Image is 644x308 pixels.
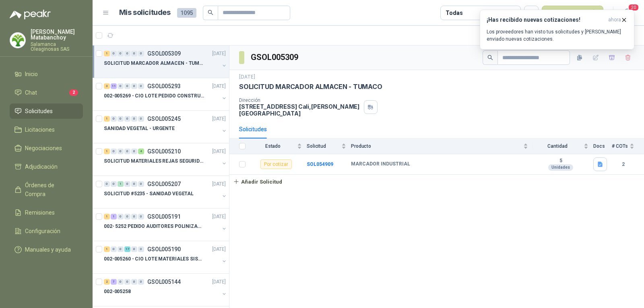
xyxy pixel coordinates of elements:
[10,66,83,82] a: Inicio
[138,246,144,252] div: 0
[111,246,117,252] div: 0
[138,149,144,154] div: 4
[138,279,144,285] div: 0
[104,49,227,74] a: 1 0 0 0 0 0 GSOL005309[DATE] SOLICITUD MARCADOR ALMACEN - TUMACO
[10,85,83,100] a: Chat2
[251,51,299,64] h3: GSOL005309
[104,223,204,230] p: 002- 5252 PEDIDO AUDITORES POLINIZACIÓN
[118,214,124,219] div: 0
[104,157,204,165] p: SOLICITUD MATERIALES REJAS SEGURIDAD - OFICINA
[131,149,137,154] div: 0
[177,8,196,18] span: 1095
[147,181,181,187] p: GSOL005207
[124,116,130,122] div: 0
[25,144,62,153] span: Negociaciones
[10,242,83,257] a: Manuales y ayuda
[250,143,295,149] span: Estado
[111,149,117,154] div: 0
[446,8,462,17] div: Todas
[111,279,117,285] div: 7
[131,246,137,252] div: 0
[124,246,130,252] div: 17
[147,51,181,56] p: GSOL005309
[131,83,137,89] div: 0
[25,245,71,254] span: Manuales y ayuda
[239,97,361,103] p: Dirección
[10,223,83,239] a: Configuración
[111,116,117,122] div: 0
[548,164,573,171] div: Unidades
[212,213,226,221] p: [DATE]
[104,190,194,198] p: SOLICITUD #5235 - SANIDAD VEGETAL
[10,178,83,202] a: Órdenes de Compra
[212,180,226,188] p: [DATE]
[104,60,204,67] p: SOLICITUD MARCADOR ALMACEN - TUMACO
[104,116,110,122] div: 1
[542,6,603,20] button: Nueva solicitud
[10,33,25,48] img: Company Logo
[104,255,204,263] p: 002-005260 - CIO LOTE MATERIALES SISTEMA HIDRAULIC
[124,149,130,154] div: 0
[124,214,130,219] div: 0
[25,208,55,217] span: Remisiones
[104,288,131,296] p: 002-005258
[250,138,307,154] th: Estado
[104,212,227,238] a: 1 1 0 0 0 0 GSOL005191[DATE] 002- 5252 PEDIDO AUDITORES POLINIZACIÓN
[612,143,628,149] span: # COTs
[131,116,137,122] div: 0
[147,279,181,285] p: GSOL005144
[131,181,137,187] div: 0
[25,181,75,198] span: Órdenes de Compra
[10,122,83,137] a: Licitaciones
[307,161,333,167] b: SOL054909
[69,89,78,96] span: 2
[25,70,38,79] span: Inicio
[593,138,612,154] th: Docs
[212,148,226,155] p: [DATE]
[118,83,124,89] div: 0
[212,246,226,253] p: [DATE]
[10,103,83,119] a: Solicitudes
[628,4,639,11] span: 20
[104,214,110,219] div: 1
[239,103,361,117] p: [STREET_ADDRESS] Cali , [PERSON_NAME][GEOGRAPHIC_DATA]
[111,83,117,89] div: 11
[612,161,634,168] b: 2
[118,149,124,154] div: 0
[10,159,83,174] a: Adjudicación
[212,83,226,90] p: [DATE]
[104,244,227,270] a: 1 0 0 17 0 0 GSOL005190[DATE] 002-005260 - CIO LOTE MATERIALES SISTEMA HIDRAULIC
[25,88,37,97] span: Chat
[104,114,227,140] a: 1 0 0 0 0 0 GSOL005245[DATE] SANIDAD VEGETAL - URGENTE
[10,205,83,220] a: Remisiones
[487,28,627,43] p: Los proveedores han visto tus solicitudes y [PERSON_NAME] enviado nuevas cotizaciones.
[111,214,117,219] div: 1
[147,149,181,154] p: GSOL005210
[119,7,171,19] h1: Mis solicitudes
[111,181,117,187] div: 0
[147,246,181,252] p: GSOL005190
[10,141,83,156] a: Negociaciones
[25,162,58,171] span: Adjudicación
[138,181,144,187] div: 0
[138,214,144,219] div: 0
[307,143,340,149] span: Solicitud
[131,214,137,219] div: 0
[138,83,144,89] div: 0
[104,83,110,89] div: 3
[138,116,144,122] div: 0
[480,10,634,50] button: ¡Has recibido nuevas cotizaciones!ahora Los proveedores han visto tus solicitudes y [PERSON_NAME]...
[131,51,137,56] div: 0
[124,181,130,187] div: 0
[104,181,110,187] div: 0
[104,51,110,56] div: 1
[138,51,144,56] div: 0
[260,159,292,169] div: Por cotizar
[212,115,226,123] p: [DATE]
[307,138,351,154] th: Solicitud
[487,55,493,60] span: search
[118,181,124,187] div: 1
[229,175,644,188] a: Añadir Solicitud
[104,149,110,154] div: 1
[620,6,634,20] button: 20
